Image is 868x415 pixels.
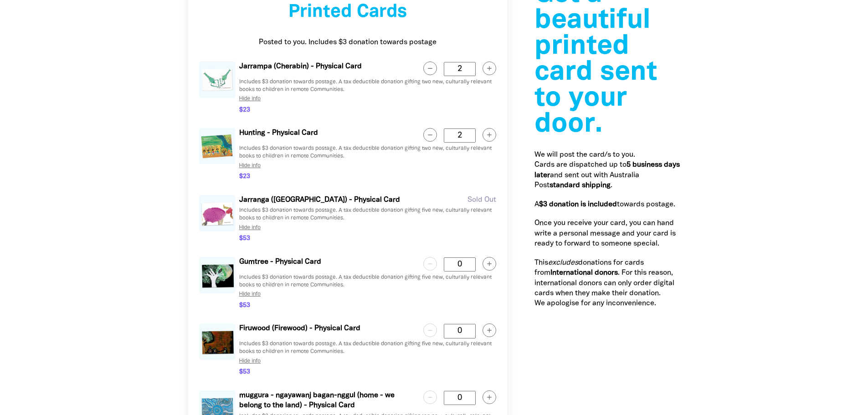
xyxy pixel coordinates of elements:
[236,159,264,172] button: Hide info
[239,340,496,356] p: Includes $3 donation towards postage. A tax deductible donation gifting five new, culturally rele...
[239,274,496,289] p: Includes $3 donation towards postage. A tax deductible donation gifting five new, culturally rele...
[199,257,236,293] img: raisley-owl-card-jpg-7db1a6.jpg
[534,200,680,210] p: A towards postage.
[550,270,618,276] strong: International donors
[239,301,250,310] span: $53
[236,287,264,301] button: Hide info
[550,182,611,189] strong: standard shipping
[548,260,578,266] em: excludes
[239,207,496,222] p: Includes $3 donation towards postage. A tax deductible donation gifting five new, culturally rele...
[236,92,264,105] button: Hide info
[239,78,496,94] p: Includes $3 donation towards postage. A tax deductible donation gifting two new, culturally relev...
[239,61,416,72] p: Jarrampa (Cherabin) - Physical Card
[199,128,236,164] img: hunting-png-236049.png
[239,390,416,411] p: muggura - ngayawanj bagan-nggul (home - we belong to the land) - Physical Card
[199,195,236,231] img: buffalo-png-ccd79d.png
[239,106,250,115] span: $23
[239,145,496,160] p: Includes $3 donation towards postage. A tax deductible donation gifting two new, culturally relev...
[199,37,496,47] p: Posted to you. Includes $3 donation towards postage
[236,354,264,368] button: Hide info
[239,195,426,205] p: Jarranga ([GEOGRAPHIC_DATA]) - Physical Card
[199,61,236,98] img: jarrampa-png-e6d94c.png
[534,218,680,249] p: Once you receive your card, you can hand write a personal message and your card is ready to forwa...
[239,172,250,181] span: $23
[539,201,617,208] strong: $3 donation is included
[534,298,680,308] p: We apologise for any inconvenience.
[534,150,680,160] p: We will post the card/s to you.
[534,162,680,178] strong: 5 business days later
[239,257,416,267] p: Gumtree - Physical Card
[461,188,503,212] p: Sold Out
[534,258,680,299] p: This donations for cards from . For this reason, international donors can only order digital card...
[239,234,250,243] span: $53
[199,323,236,360] img: raisley-sky-card-jpg-9c8424.jpg
[534,160,680,190] p: Cards are dispatched up to and sent out with Australia Post .
[236,220,264,234] button: Hide info
[239,368,250,377] span: $53
[239,323,416,333] p: Firuwood (Firewood) - Physical Card
[239,128,416,138] p: Hunting - Physical Card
